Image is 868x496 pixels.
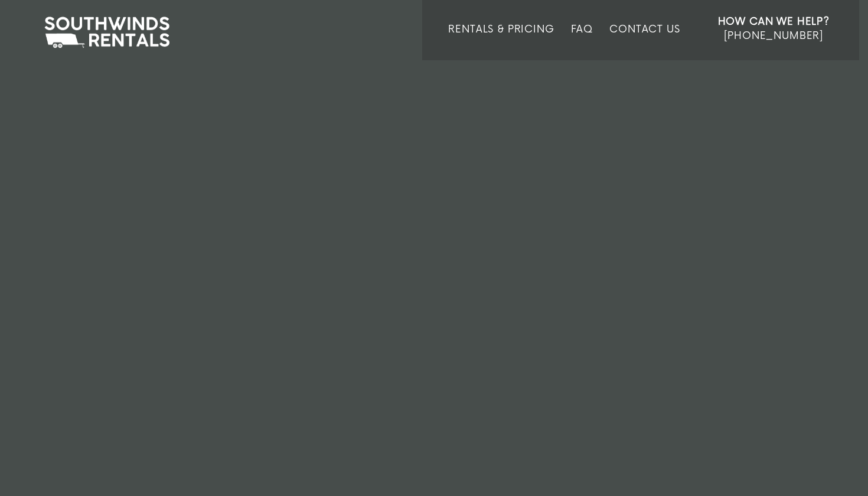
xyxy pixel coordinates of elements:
strong: How Can We Help? [718,16,830,28]
a: Contact Us [609,24,680,60]
a: Rentals & Pricing [448,24,554,60]
span: [PHONE_NUMBER] [724,30,823,42]
img: Southwinds Rentals Logo [38,14,175,51]
a: How Can We Help? [PHONE_NUMBER] [718,15,830,51]
a: FAQ [571,24,593,60]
